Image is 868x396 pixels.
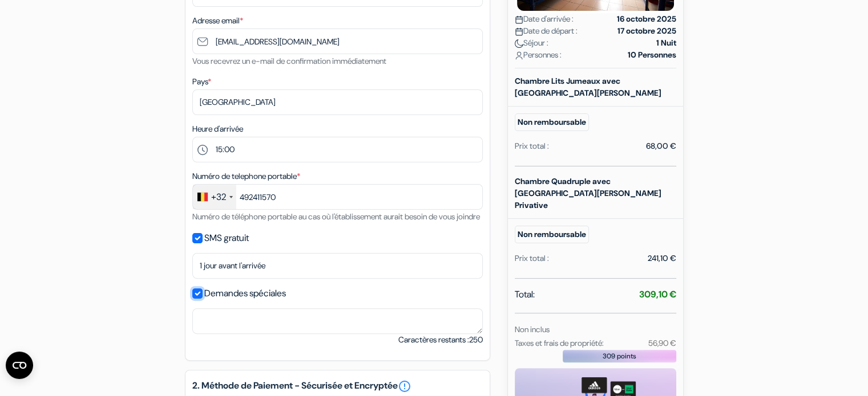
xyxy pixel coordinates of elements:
small: Numéro de téléphone portable au cas où l'établissement aurait besoin de vous joindre [192,211,480,222]
span: 250 [469,334,483,345]
small: Non remboursable [515,113,589,131]
b: Chambre Lits Jumeaux avec [GEOGRAPHIC_DATA][PERSON_NAME] [515,76,661,98]
div: 241,10 € [648,252,676,264]
span: Date d'arrivée : [515,13,574,25]
div: +32 [211,190,226,204]
small: Non remboursable [515,226,589,243]
strong: 17 octobre 2025 [617,25,676,37]
b: Chambre Quadruple avec [GEOGRAPHIC_DATA][PERSON_NAME] Privative [515,176,661,210]
input: Entrer adresse e-mail [192,28,483,54]
span: Personnes : [515,49,562,61]
h5: 2. Méthode de Paiement - Sécurisée et Encryptée [192,379,483,393]
div: Prix total : [515,252,549,264]
img: calendar.svg [515,27,523,36]
input: 470 12 34 56 [192,184,483,210]
div: Belgium (België): +32 [193,185,236,209]
label: Heure d'arrivée [192,123,243,135]
img: user_icon.svg [515,51,523,60]
label: SMS gratuit [204,230,249,246]
label: Demandes spéciales [204,285,286,301]
small: 56,90 € [648,338,676,348]
strong: 309,10 € [639,288,676,300]
div: Prix total : [515,140,549,152]
span: Date de départ : [515,25,578,37]
button: Ouvrir le widget CMP [6,352,33,379]
div: 68,00 € [646,140,676,152]
label: Adresse email [192,15,243,27]
img: calendar.svg [515,15,523,24]
span: Séjour : [515,37,548,49]
small: Taxes et frais de propriété: [515,338,604,348]
strong: 16 octobre 2025 [617,13,676,25]
small: Non inclus [515,324,550,334]
img: moon.svg [515,39,523,48]
label: Numéro de telephone portable [192,170,300,182]
span: Total: [515,288,535,301]
label: Pays [192,76,211,88]
small: Caractères restants : [398,334,483,346]
a: error_outline [398,379,411,393]
small: Vous recevrez un e-mail de confirmation immédiatement [192,56,386,66]
strong: 1 Nuit [656,37,676,49]
span: 309 points [603,351,636,361]
strong: 10 Personnes [628,49,676,61]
